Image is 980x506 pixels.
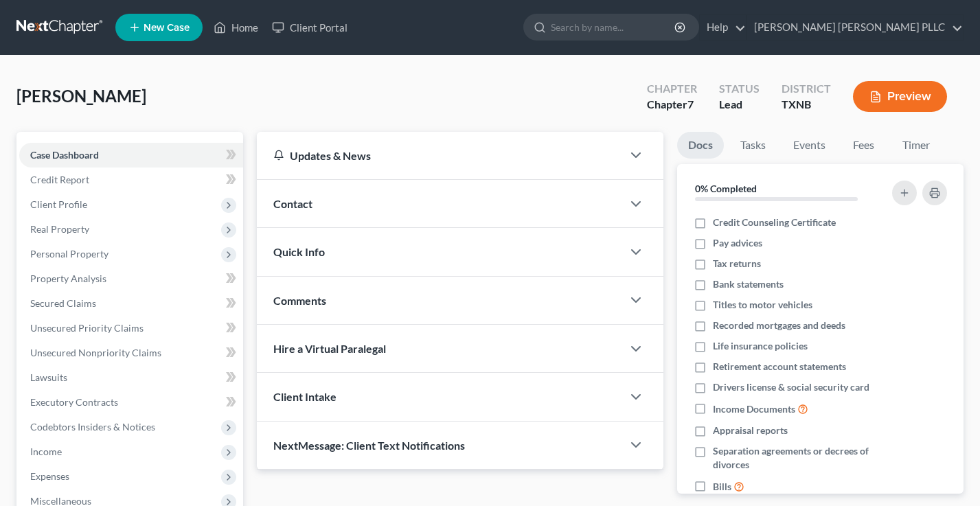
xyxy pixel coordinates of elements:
div: Chapter [647,97,697,113]
span: Executory Contracts [30,396,118,408]
a: Secured Claims [19,291,243,316]
a: Fees [842,132,886,159]
span: Bills [713,480,731,494]
span: 7 [687,97,694,111]
span: Unsecured Nonpriority Claims [30,347,161,358]
span: Quick Info [273,245,325,258]
span: Drivers license & social security card [713,380,869,394]
a: Client Portal [265,15,354,40]
span: [PERSON_NAME] [16,86,146,106]
a: Tasks [729,132,777,159]
span: Lawsuits [30,371,67,383]
div: Lead [719,97,760,113]
div: Updates & News [273,148,606,163]
a: Timer [891,132,941,159]
span: Income Documents [713,402,795,416]
span: New Case [144,23,190,33]
input: Search by name... [551,14,676,40]
span: Case Dashboard [30,149,99,161]
strong: 0% Completed [695,183,757,194]
span: Real Property [30,223,89,235]
a: Credit Report [19,168,243,192]
span: Tax returns [713,257,761,271]
span: Codebtors Insiders & Notices [30,421,155,433]
span: Expenses [30,470,69,482]
span: Income [30,446,62,457]
span: Hire a Virtual Paralegal [273,342,386,355]
div: Chapter [647,81,697,97]
span: Comments [273,294,326,307]
span: Titles to motor vehicles [713,298,812,312]
span: Life insurance policies [713,339,808,353]
a: Property Analysis [19,266,243,291]
span: Recorded mortgages and deeds [713,319,845,332]
a: [PERSON_NAME] [PERSON_NAME] PLLC [747,15,963,40]
a: Help [700,15,746,40]
div: Status [719,81,760,97]
span: Client Profile [30,198,87,210]
span: Pay advices [713,236,762,250]
span: Bank statements [713,277,784,291]
span: Retirement account statements [713,360,846,373]
span: Client Intake [273,390,337,403]
span: Credit Counseling Certificate [713,216,836,229]
span: Separation agreements or decrees of divorces [713,444,880,472]
span: NextMessage: Client Text Notifications [273,439,465,452]
a: Unsecured Nonpriority Claims [19,341,243,365]
a: Home [207,15,265,40]
a: Executory Contracts [19,390,243,415]
span: Secured Claims [30,297,96,309]
div: District [782,81,831,97]
a: Lawsuits [19,365,243,390]
span: Appraisal reports [713,424,788,437]
span: Personal Property [30,248,109,260]
a: Unsecured Priority Claims [19,316,243,341]
a: Docs [677,132,724,159]
span: Credit Report [30,174,89,185]
div: TXNB [782,97,831,113]
a: Case Dashboard [19,143,243,168]
span: Unsecured Priority Claims [30,322,144,334]
span: Contact [273,197,312,210]
button: Preview [853,81,947,112]
span: Property Analysis [30,273,106,284]
a: Events [782,132,836,159]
